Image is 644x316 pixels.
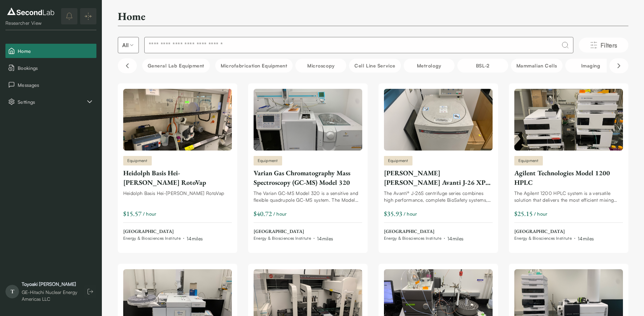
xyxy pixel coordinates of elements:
div: Agilent Technologies Model 1200 HPLC [514,168,623,187]
img: Heidolph Basis Hei-VAP HL RotoVap [123,89,232,151]
img: Beckman Coulter Avanti J-26 XP Centrifuge [384,89,493,151]
div: The Varian GC-MS Model 320 is a sensitive and flexible quadrupole GC-MS system. The Model 320 pro... [254,190,362,203]
div: Heidolph Basis Hei-[PERSON_NAME] RotoVap [123,168,232,187]
button: Metrology [404,59,455,73]
button: Scroll left [118,58,137,73]
span: Bookings [18,64,94,72]
span: Equipment [518,158,539,164]
span: / hour [534,210,548,217]
span: [GEOGRAPHIC_DATA] [254,228,333,235]
span: [GEOGRAPHIC_DATA] [384,228,464,235]
a: Varian Gas Chromatography Mass Spectroscopy (GC-MS) Model 320EquipmentVarian Gas Chromatography M... [254,89,362,242]
button: Microscopy [295,59,346,73]
span: Energy & Biosciences Institute [384,236,442,241]
button: Messages [5,78,96,92]
button: Select listing type [118,37,139,53]
span: Messages [18,81,94,88]
span: Equipment [258,158,278,164]
div: $40.72 [254,209,272,218]
div: [PERSON_NAME] [PERSON_NAME] Avanti J-26 XP Centrifuge [384,168,493,187]
div: 14 miles [317,235,333,242]
button: Filters [579,38,628,53]
span: Home [18,47,94,55]
div: The Avanti® J-26S centrifuge series combines high performance, complete BioSafety systems, and lo... [384,190,493,203]
span: T [5,285,19,298]
button: Mammalian Cells [511,59,563,73]
img: logo [5,6,56,17]
button: notifications [61,8,77,24]
div: Settings sub items [5,95,96,109]
div: Toyoaki [PERSON_NAME] [22,281,77,288]
button: Log out [84,285,96,298]
div: $25.15 [514,209,533,218]
button: General Lab equipment [142,59,210,73]
div: $35.93 [384,209,402,218]
div: 14 miles [578,235,594,242]
button: Settings [5,95,96,109]
div: The Agilent 1200 HPLC system is a versatile solution that delivers the most efficient mixing and ... [514,190,623,203]
a: Agilent Technologies Model 1200 HPLCEquipmentAgilent Technologies Model 1200 HPLCThe Agilent 1200... [514,89,623,242]
img: Varian Gas Chromatography Mass Spectroscopy (GC-MS) Model 320 [254,89,362,151]
span: [GEOGRAPHIC_DATA] [514,228,594,235]
button: Home [5,44,96,58]
button: Expand/Collapse sidebar [80,8,96,24]
div: Researcher View [5,20,56,26]
a: Beckman Coulter Avanti J-26 XP CentrifugeEquipment[PERSON_NAME] [PERSON_NAME] Avanti J-26 XP Cent... [384,89,493,242]
a: Heidolph Basis Hei-VAP HL RotoVapEquipmentHeidolph Basis Hei-[PERSON_NAME] RotoVapHeidolph Basis ... [123,89,232,242]
button: Bookings [5,61,96,75]
h2: Home [118,9,145,23]
img: Agilent Technologies Model 1200 HPLC [514,89,623,151]
span: / hour [143,210,157,217]
span: / hour [273,210,287,217]
button: Scroll right [609,58,628,73]
div: Heidolph Basis Hei-[PERSON_NAME] RotoVap [123,190,232,197]
div: Varian Gas Chromatography Mass Spectroscopy (GC-MS) Model 320 [254,168,362,187]
span: / hour [404,210,417,217]
span: Equipment [388,158,408,164]
button: Imaging [565,59,616,73]
span: Equipment [127,158,148,164]
span: Energy & Biosciences Institute [123,236,181,241]
span: Filters [601,40,618,50]
button: Cell line service [349,59,401,73]
div: 14 miles [447,235,463,242]
span: Settings [18,98,86,105]
div: GE-Hitachi Nuclear Energy Americas LLC [22,289,77,302]
button: BSL-2 [457,59,508,73]
div: $15.57 [123,209,142,218]
span: Energy & Biosciences Institute [254,236,311,241]
span: Energy & Biosciences Institute [514,236,572,241]
button: Microfabrication Equipment [215,59,293,73]
span: [GEOGRAPHIC_DATA] [123,228,203,235]
div: 14 miles [187,235,203,242]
